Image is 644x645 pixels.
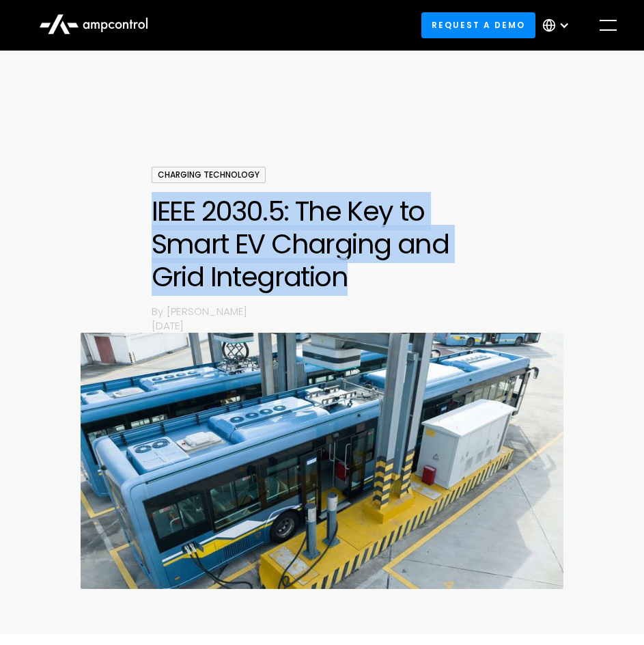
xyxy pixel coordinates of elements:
[152,304,167,318] p: By
[152,167,266,183] div: Charging Technology
[152,195,493,293] h1: IEEE 2030.5: The Key to Smart EV Charging and Grid Integration
[421,12,536,38] a: Request a demo
[167,304,493,318] p: [PERSON_NAME]
[152,318,493,333] p: [DATE]
[589,6,627,44] div: menu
